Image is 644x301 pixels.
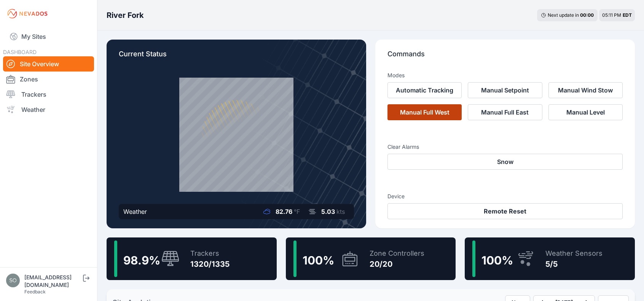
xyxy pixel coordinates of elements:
h3: Device [387,193,623,200]
h3: Modes [387,72,405,79]
h3: Clear Alarms [387,143,623,151]
p: Commands [387,49,623,65]
span: 98.9 % [123,253,160,267]
h3: River Fork [107,10,144,21]
div: 5/5 [545,259,603,269]
p: Current Status [119,49,354,65]
a: 100%Weather Sensors5/5 [465,237,635,280]
a: Weather [3,102,94,117]
nav: Breadcrumb [107,5,144,25]
div: Weather Sensors [545,248,603,259]
span: °F [294,208,300,215]
button: Automatic Tracking [387,82,462,98]
span: 5.03 [321,208,335,215]
a: Site Overview [3,56,94,72]
a: Trackers [3,87,94,102]
a: 98.9%Trackers1320/1335 [107,237,277,280]
div: [EMAIL_ADDRESS][DOMAIN_NAME] [24,274,81,289]
img: solvocc@solvenergy.com [6,274,20,287]
button: Manual Full West [387,104,462,120]
div: 1320/1335 [190,259,230,269]
span: 100 % [303,253,334,267]
button: Manual Setpoint [468,82,542,98]
a: 100%Zone Controllers20/20 [286,237,456,280]
a: Feedback [24,289,46,295]
button: Remote Reset [387,203,623,219]
button: Snow [387,154,623,170]
button: Manual Wind Stow [548,82,623,98]
span: EDT [623,12,632,18]
div: 20/20 [370,259,424,269]
a: My Sites [3,27,94,46]
button: Manual Full East [468,104,542,120]
span: 82.76 [276,208,292,215]
span: 100 % [481,253,513,267]
div: 00 : 00 [580,12,594,18]
img: Nevados [6,8,49,20]
div: Weather [123,207,147,216]
span: 05:11 PM [602,12,621,18]
span: DASHBOARD [3,49,37,55]
span: Next update in [548,12,579,18]
button: Manual Level [548,104,623,120]
a: Zones [3,72,94,87]
span: kts [336,208,345,215]
div: Trackers [190,248,230,259]
div: Zone Controllers [370,248,424,259]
